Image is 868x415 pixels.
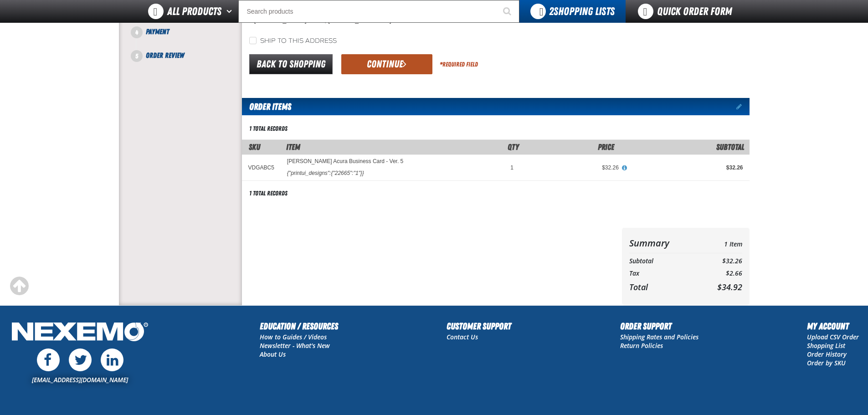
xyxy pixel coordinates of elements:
[249,124,288,133] div: 1 total records
[629,235,699,251] th: Summary
[249,37,337,46] label: Ship to this address
[620,333,699,341] a: Shipping Rates and Policies
[807,359,846,367] a: Order by SKU
[717,282,742,292] span: $34.92
[629,255,699,267] th: Subtotal
[598,142,614,152] span: Price
[242,154,281,180] td: VDGABC5
[440,60,478,69] div: Required Field
[260,341,330,350] a: Newsletter - What's New
[736,103,750,110] a: Edit items
[137,50,242,61] li: Order Review. Step 5 of 5. Not Completed
[9,319,151,346] img: Nexemo Logo
[249,54,333,74] a: Back to Shopping
[146,51,184,60] span: Order Review
[447,333,478,341] a: Contact Us
[9,276,29,296] div: Scroll to the top
[807,350,847,359] a: Order History
[807,319,859,333] h2: My Account
[620,319,699,333] h2: Order Support
[287,169,364,177] div: {"printui_designs":{"22665":"1"}}
[242,98,291,115] h2: Order Items
[716,142,744,152] span: Subtotal
[137,26,242,50] li: Payment. Step 4 of 5. Not Completed
[131,50,143,62] span: 5
[249,142,260,152] a: SKU
[32,375,128,384] a: [EMAIL_ADDRESS][DOMAIN_NAME]
[249,189,288,198] div: 1 total records
[620,341,663,350] a: Return Policies
[549,5,615,18] span: Shopping Lists
[249,37,257,44] input: Ship to this address
[508,142,519,152] span: Qty
[260,319,338,333] h2: Education / Resources
[699,235,742,251] td: 1 Item
[629,280,699,294] th: Total
[341,54,432,74] button: Continue
[526,164,619,171] div: $32.26
[619,164,631,172] button: View All Prices for Vandergriff Acura Business Card - Ver. 5
[807,341,845,350] a: Shopping List
[287,159,403,165] a: [PERSON_NAME] Acura Business Card - Ver. 5
[699,255,742,267] td: $32.26
[167,3,221,20] span: All Products
[447,319,511,333] h2: Customer Support
[146,27,169,36] span: Payment
[131,26,143,38] span: 4
[807,333,859,341] a: Upload CSV Order
[549,5,554,18] strong: 2
[699,267,742,280] td: $2.66
[286,142,300,152] span: Item
[629,267,699,280] th: Tax
[632,164,743,171] div: $32.26
[260,333,327,341] a: How to Guides / Videos
[260,350,286,359] a: About Us
[510,164,514,171] span: 1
